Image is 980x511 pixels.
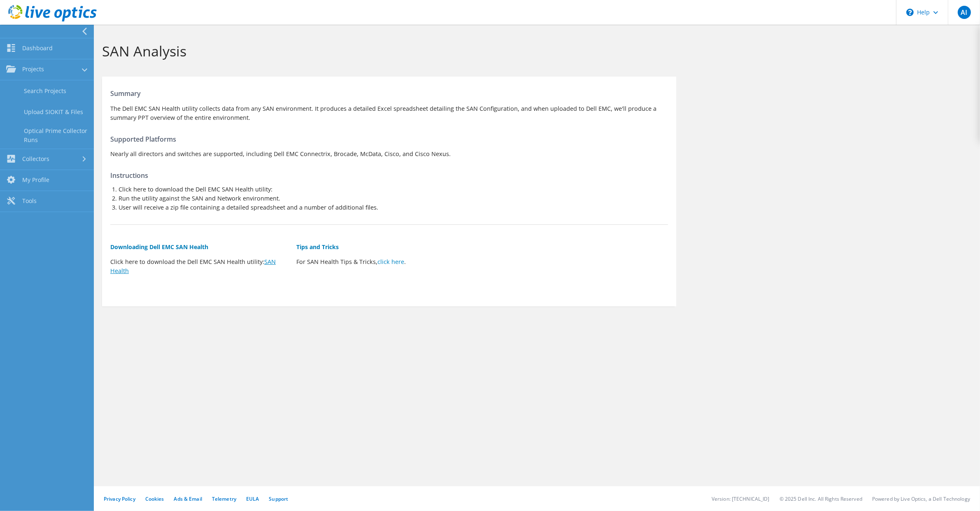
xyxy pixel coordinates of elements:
[296,243,474,252] h5: Tips and Tricks
[296,257,474,266] p: For SAN Health Tips & Tricks, .
[104,495,135,502] a: Privacy Policy
[377,258,404,266] a: click here
[102,42,968,60] h1: SAN Analysis
[110,149,668,159] p: Nearly all directors and switches are supported, including Dell EMC Connectrix, Brocade, McData, ...
[110,89,668,98] h4: Summary
[872,495,970,502] li: Powered by Live Optics, a Dell Technology
[958,6,971,19] span: AI
[212,495,236,502] a: Telemetry
[906,9,914,16] svg: \n
[119,203,668,212] li: User will receive a zip file containing a detailed spreadsheet and a number of additional files.
[119,194,668,203] li: Run the utility against the SAN and Network environment.
[145,495,164,502] a: Cookies
[269,495,288,502] a: Support
[712,495,770,502] li: Version: [TECHNICAL_ID]
[174,495,202,502] a: Ads & Email
[246,495,259,502] a: EULA
[780,495,862,502] li: © 2025 Dell Inc. All Rights Reserved
[119,185,668,194] li: Click here to download the Dell EMC SAN Health utility:
[110,243,288,252] h5: Downloading Dell EMC SAN Health
[110,257,288,275] p: Click here to download the Dell EMC SAN Health utility:
[110,104,668,122] p: The Dell EMC SAN Health utility collects data from any SAN environment. It produces a detailed Ex...
[110,135,668,144] h4: Supported Platforms
[110,171,668,180] h4: Instructions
